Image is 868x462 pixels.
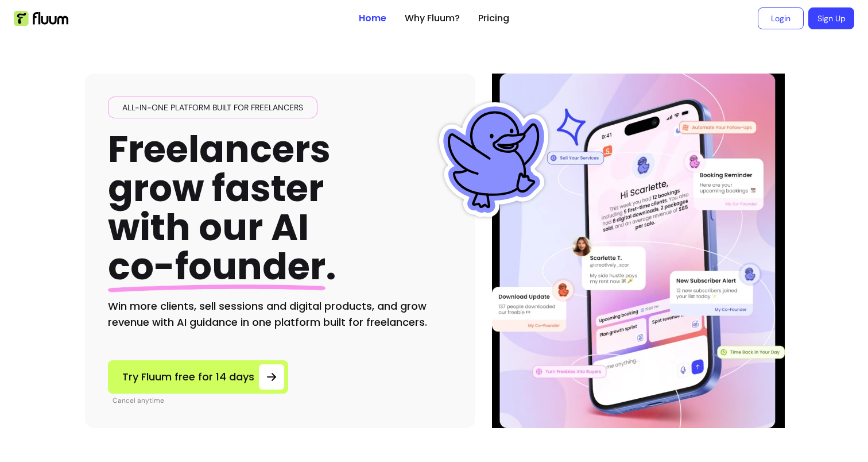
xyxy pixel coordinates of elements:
[122,369,254,385] span: Try Fluum free for 14 days
[108,241,325,292] span: co-founder
[14,11,68,26] img: Fluum Logo
[359,11,386,25] a: Home
[478,11,509,25] a: Pricing
[758,7,804,29] a: Login
[113,396,288,405] p: Cancel anytime
[494,74,783,428] img: Illustration of Fluum AI Co-Founder on a smartphone, showing solo business performance insights s...
[808,7,854,29] a: Sign Up
[108,298,452,330] h2: Win more clients, sell sessions and digital products, and grow revenue with AI guidance in one pl...
[436,102,551,217] img: Fluum Duck sticker
[108,130,336,287] h1: Freelancers grow faster with our AI .
[118,102,308,113] span: All-in-one platform built for freelancers
[108,360,288,394] a: Try Fluum free for 14 days
[405,11,460,25] a: Why Fluum?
